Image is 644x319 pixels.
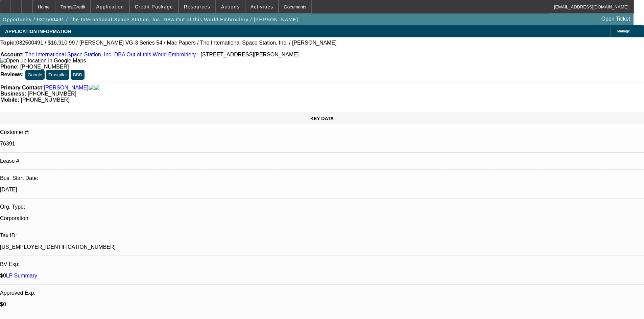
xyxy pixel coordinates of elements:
span: APPLICATION INFORMATION [5,29,71,34]
button: Activities [245,0,279,13]
button: Actions [216,0,245,13]
a: Open Ticket [599,13,633,25]
a: The International Space Station, Inc. DBA Out of this World Embroidery [25,52,196,57]
span: Resources [184,4,210,9]
img: facebook-icon.png [89,85,94,91]
a: LP Summary [6,273,37,278]
a: [PERSON_NAME] [44,85,89,91]
button: BBB [71,70,85,80]
button: Application [91,0,129,13]
span: Application [96,4,124,9]
span: Manage [617,29,630,33]
strong: Account: [0,52,24,57]
strong: Reviews: [0,72,24,77]
span: [PHONE_NUMBER] [21,97,69,103]
span: Actions [221,4,240,9]
img: Open up location in Google Maps [0,58,86,64]
img: linkedin-icon.png [94,85,99,91]
span: 032500491 / $16,910.99 / [PERSON_NAME] VG-3 Series 54 / Mac Papers / The International Space Stat... [16,40,337,46]
strong: Topic: [0,40,16,46]
span: Activities [251,4,273,9]
span: [PHONE_NUMBER] [20,64,69,70]
button: Google [25,70,45,80]
strong: Primary Contact: [0,85,44,91]
a: View Google Maps [0,58,86,63]
button: Resources [179,0,215,13]
span: KEY DATA [310,116,334,121]
strong: Phone: [0,64,19,70]
span: [PHONE_NUMBER] [28,91,76,97]
strong: Mobile: [0,97,19,103]
span: Credit Package [135,4,173,9]
button: Credit Package [130,0,178,13]
button: Trustpilot [46,70,69,80]
strong: Business: [0,91,26,97]
span: Opportunity / 032500491 / The International Space Station, Inc. DBA Out of this World Embroidery ... [3,17,298,22]
span: - [STREET_ADDRESS][PERSON_NAME] [197,52,299,57]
